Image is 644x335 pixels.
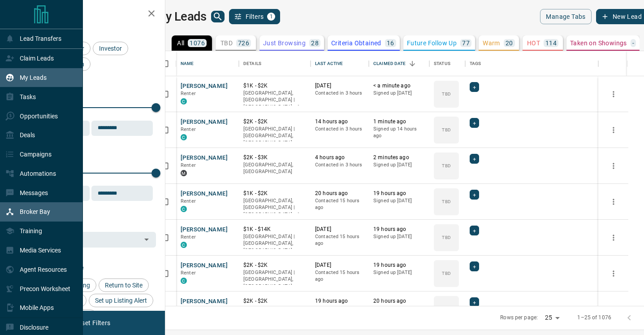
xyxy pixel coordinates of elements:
div: Claimed Date [373,51,406,76]
span: Renter [181,91,196,96]
div: + [470,297,479,307]
button: more [607,159,620,173]
div: Name [176,51,239,76]
div: mrloft.ca [181,170,187,176]
button: [PERSON_NAME] [181,261,228,270]
div: Return to Site [99,278,149,292]
p: < a minute ago [373,82,425,90]
button: search button [211,11,225,22]
div: condos.ca [181,206,187,212]
p: 19 hours ago [373,190,425,197]
div: Set up Listing Alert [89,294,153,307]
div: Status [429,51,465,76]
p: Signed up 21 hours ago [373,305,425,319]
p: Signed up 14 hours ago [373,126,425,139]
span: + [473,190,476,199]
p: 16 [387,40,394,46]
button: Sort [406,57,419,70]
span: Renter [181,162,196,168]
p: $1K - $14K [243,226,306,233]
button: [PERSON_NAME] [181,297,228,306]
span: + [473,262,476,271]
p: $1K - $2K [243,190,306,197]
p: [GEOGRAPHIC_DATA] | [GEOGRAPHIC_DATA], [GEOGRAPHIC_DATA] [243,126,306,147]
div: Last Active [315,51,343,76]
p: [DATE] [315,261,364,269]
p: Contacted in 3 hours [315,161,364,169]
p: Contacted 15 hours ago [315,269,364,283]
div: Name [181,51,194,76]
div: Status [434,51,450,76]
button: more [607,123,620,137]
p: TBD [442,234,450,241]
p: 1076 [190,40,205,46]
div: condos.ca [181,98,187,104]
button: [PERSON_NAME] [181,82,228,91]
p: Criteria Obtained [331,40,381,46]
button: Filters1 [229,9,281,24]
p: TBD [442,126,450,133]
p: - [632,40,634,46]
p: All [177,40,184,46]
p: 19 hours ago [315,297,364,305]
p: Signed up [DATE] [373,90,425,97]
button: Open [140,233,153,246]
span: Renter [181,198,196,204]
p: Just Browsing [263,40,306,46]
p: Contacted in 3 hours [315,90,364,97]
p: [GEOGRAPHIC_DATA] | [GEOGRAPHIC_DATA], [GEOGRAPHIC_DATA] [243,305,306,326]
p: $2K - $2K [243,261,306,269]
p: Contacted 15 hours ago [315,233,364,247]
div: + [470,190,479,200]
div: Last Active [311,51,369,76]
button: more [607,267,620,280]
p: [DATE] [315,226,364,233]
p: Rows per page: [500,314,538,322]
p: TBD [442,162,450,169]
p: $1K - $2K [243,82,306,90]
p: [GEOGRAPHIC_DATA] | [GEOGRAPHIC_DATA], [GEOGRAPHIC_DATA] [243,233,306,254]
span: Renter [181,270,196,276]
button: more [607,231,620,244]
p: Warm [483,40,500,46]
p: TBD [220,40,233,46]
div: Investor [93,42,128,55]
p: Signed up [DATE] [373,161,425,169]
span: Renter [181,234,196,240]
p: TBD [442,270,450,277]
p: HOT [527,40,540,46]
p: 1–25 of 1076 [577,314,611,322]
button: Reset Filters [68,315,116,331]
p: Signed up [DATE] [373,233,425,240]
p: Taken on Showings [570,40,627,46]
div: condos.ca [181,278,187,284]
button: [PERSON_NAME] [181,226,228,234]
div: + [470,118,479,128]
span: Set up Listing Alert [92,297,150,304]
div: Tags [465,51,598,76]
p: Toronto [243,197,306,218]
span: + [473,226,476,235]
p: 20 hours ago [373,297,425,305]
span: + [473,154,476,163]
div: 25 [541,311,563,324]
button: Manage Tabs [540,9,591,24]
span: + [473,83,476,91]
p: 28 [311,40,319,46]
span: Return to Site [102,282,146,289]
p: 20 [506,40,513,46]
div: condos.ca [181,242,187,248]
button: [PERSON_NAME] [181,154,228,162]
h1: My Leads [155,9,207,24]
p: 20 hours ago [315,190,364,197]
p: Contacted 15 hours ago [315,197,364,211]
div: + [470,226,479,235]
p: Toronto [243,90,306,111]
span: 1 [268,13,274,20]
p: TBD [442,198,450,205]
p: $2K - $2K [243,297,306,305]
p: 2 minutes ago [373,154,425,161]
h2: Filters [29,9,156,20]
p: 726 [238,40,249,46]
span: Renter [181,126,196,132]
